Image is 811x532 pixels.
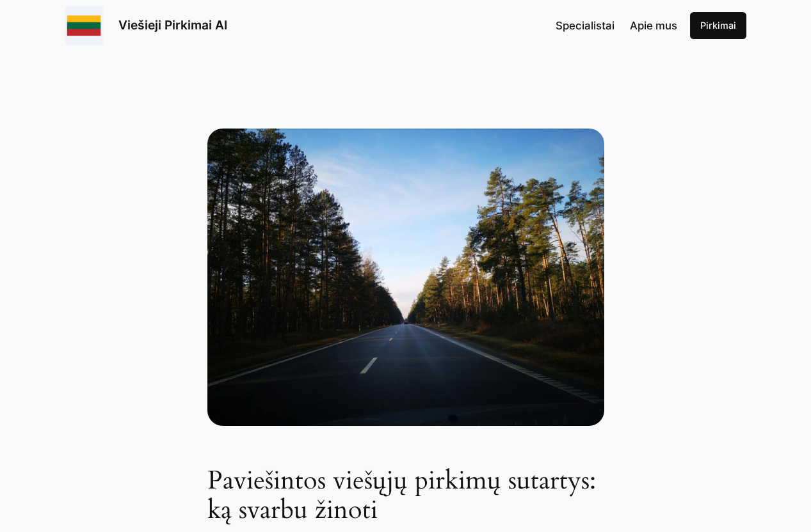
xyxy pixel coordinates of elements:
[556,19,614,32] span: Specialistai
[207,466,604,525] h1: Paviešintos viešųjų pirkimų sutartys: ką svarbu žinoti
[207,129,604,426] : asphalt road in between trees
[556,17,677,34] nav: Navigation
[556,17,614,34] a: Specialistai
[690,12,746,39] a: Pirkimai
[630,19,677,32] span: Apie mus
[118,17,227,33] a: Viešieji Pirkimai AI
[65,6,103,45] img: Viešieji pirkimai logo
[630,17,677,34] a: Apie mus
